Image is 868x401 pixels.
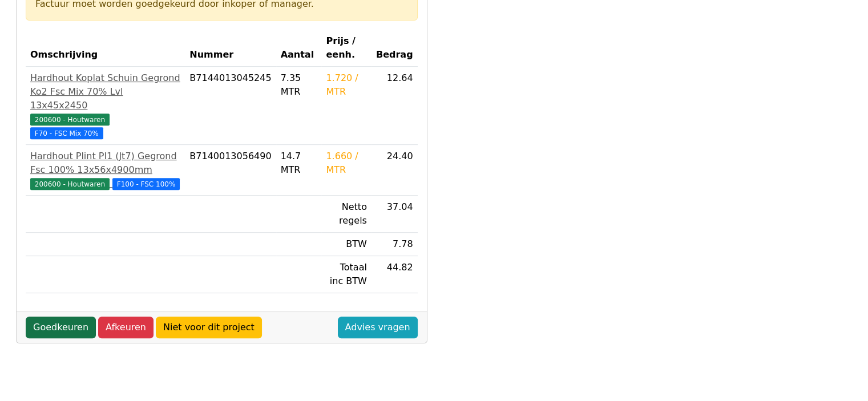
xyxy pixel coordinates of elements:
a: Afkeuren [98,317,154,338]
td: B7140013056490 [185,144,276,195]
td: BTW [321,232,371,256]
a: Hardhout Koplat Schuin Gegrond Ko2 Fsc Mix 70% Lvl 13x45x2450200600 - Houtwaren F70 - FSC Mix 70% [30,71,180,140]
a: Niet voor dit project [156,317,262,338]
td: 12.64 [372,66,418,144]
a: Goedkeuren [26,317,96,338]
span: F70 - FSC Mix 70% [30,127,103,139]
td: 7.78 [372,232,418,256]
a: Hardhout Plint Pl1 (Jt7) Gegrond Fsc 100% 13x56x4900mm200600 - Houtwaren F100 - FSC 100% [30,149,180,191]
span: 200600 - Houtwaren [30,178,110,189]
td: Netto regels [321,195,371,232]
th: Nummer [185,30,276,67]
div: 14.7 MTR [281,149,317,177]
span: F100 - FSC 100% [112,178,180,189]
th: Prijs / eenh. [321,30,371,67]
div: 1.660 / MTR [326,149,366,177]
td: Totaal inc BTW [321,256,371,293]
span: 200600 - Houtwaren [30,114,110,125]
td: 24.40 [372,144,418,195]
div: 7.35 MTR [281,71,317,99]
td: B7144013045245 [185,66,276,144]
div: Hardhout Koplat Schuin Gegrond Ko2 Fsc Mix 70% Lvl 13x45x2450 [30,71,180,112]
th: Bedrag [372,30,418,67]
th: Omschrijving [26,30,185,67]
td: 37.04 [372,195,418,232]
a: Advies vragen [338,317,418,338]
div: 1.720 / MTR [326,71,366,99]
div: Hardhout Plint Pl1 (Jt7) Gegrond Fsc 100% 13x56x4900mm [30,149,180,177]
th: Aantal [276,30,322,67]
td: 44.82 [372,256,418,293]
